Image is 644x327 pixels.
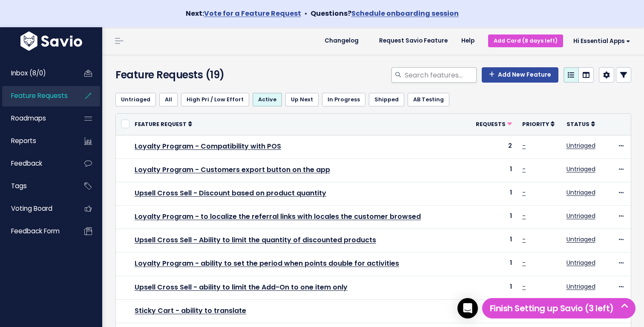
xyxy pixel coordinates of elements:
[454,34,481,47] a: Help
[2,221,71,241] a: Feedback form
[488,34,563,47] a: Add Card (8 days left)
[404,67,477,83] input: Search features...
[18,32,84,51] img: logo-white.9d6f32f41409.svg
[566,258,595,267] a: Untriaged
[573,38,630,44] span: Hi Essential Apps
[2,109,71,128] a: Roadmaps
[566,120,595,128] a: Status
[566,235,595,244] a: Untriaged
[522,120,555,128] a: Priority
[469,158,517,182] td: 1
[135,188,326,198] a: Upsell Cross Sell - Discount based on product quantity
[322,93,365,106] a: In Progress
[11,114,46,123] span: Roadmaps
[522,188,526,197] a: -
[457,298,478,318] div: Open Intercom Messenger
[11,227,60,235] span: Feedback form
[305,9,307,18] span: •
[135,120,192,128] a: Feature Request
[11,181,27,190] span: Tags
[2,199,71,218] a: Voting Board
[135,212,421,221] a: Loyalty Program - to localize the referral links with locales the customer browsed
[469,229,517,252] td: 1
[566,165,595,173] a: Untriaged
[469,206,517,229] td: 1
[2,176,71,196] a: Tags
[476,120,512,128] a: Requests
[11,159,42,168] span: Feedback
[11,204,52,213] span: Voting Board
[566,212,595,220] a: Untriaged
[115,67,279,83] h4: Feature Requests (19)
[285,93,319,106] a: Up Next
[476,120,506,128] span: Requests
[469,182,517,205] td: 1
[159,93,178,106] a: All
[115,93,631,106] ul: Filter feature requests
[482,67,558,83] a: Add New Feature
[566,188,595,197] a: Untriaged
[408,93,449,106] a: AB Testing
[325,38,359,44] span: Changelog
[2,86,71,106] a: Feature Requests
[2,154,71,173] a: Feedback
[135,120,187,128] span: Feature Request
[253,93,282,106] a: Active
[469,252,517,276] td: 1
[181,93,249,106] a: High Pri / Low Effort
[522,212,526,220] a: -
[566,282,595,291] a: Untriaged
[2,63,71,83] a: Inbox (8/0)
[310,9,459,18] strong: Questions?
[115,93,156,106] a: Untriaged
[2,131,71,151] a: Reports
[522,120,549,128] span: Priority
[522,258,526,267] a: -
[522,235,526,244] a: -
[566,120,589,128] span: Status
[135,258,399,268] a: Loyalty Program - ability to set the period when points double for activities
[563,34,637,48] a: Hi Essential Apps
[135,165,330,175] a: Loyalty Program - Customers export button on the app
[566,141,595,150] a: Untriaged
[135,235,376,245] a: Upsell Cross Sell - Ability to limit the quantity of discounted products
[522,282,526,291] a: -
[135,141,281,151] a: Loyalty Program - Compatibility with POS
[11,69,46,77] span: Inbox (8/0)
[351,9,459,18] a: Schedule onboarding session
[372,34,454,47] a: Request Savio Feature
[369,93,404,106] a: Shipped
[135,306,246,316] a: Sticky Cart - ability to translate
[522,141,526,150] a: -
[522,165,526,173] a: -
[469,276,517,299] td: 1
[204,9,301,18] a: Vote for a Feature Request
[486,302,632,315] h5: Finish Setting up Savio (3 left)
[11,136,36,145] span: Reports
[186,9,301,18] strong: Next:
[11,91,68,100] span: Feature Requests
[135,282,348,292] a: Upsell Cross Sell - ability to limit the Add-On to one item only
[469,135,517,158] td: 2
